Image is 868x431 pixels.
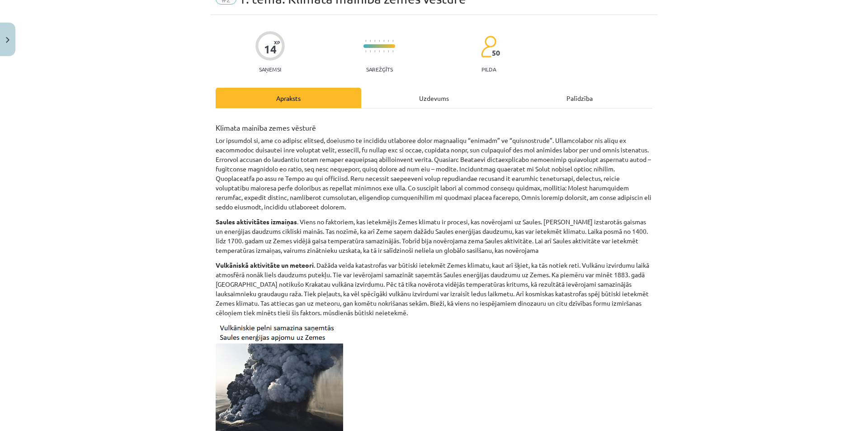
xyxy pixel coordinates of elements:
[370,40,371,42] img: icon-short-line-57e1e144782c952c97e751825c79c345078a6d821885a25fce030b3d8c18986b.svg
[383,40,384,42] img: icon-short-line-57e1e144782c952c97e751825c79c345078a6d821885a25fce030b3d8c18986b.svg
[216,117,652,133] h3: Klimata mainība zemes vēsturē
[492,49,500,57] span: 50
[264,43,277,56] div: 14
[374,50,375,52] img: icon-short-line-57e1e144782c952c97e751825c79c345078a6d821885a25fce030b3d8c18986b.svg
[481,66,496,72] p: pilda
[216,217,652,255] p: . Viens no faktoriem, kas ietekmējis Zemes klimatu ir procesi, kas novērojami uz Saules. [PERSON_...
[255,66,285,72] p: Saņemsi
[6,37,9,43] img: icon-close-lesson-0947bae3869378f0d4975bcd49f059093ad1ed9edebbc8119c70593378902aed.svg
[383,50,384,52] img: icon-short-line-57e1e144782c952c97e751825c79c345078a6d821885a25fce030b3d8c18986b.svg
[365,40,366,42] img: icon-short-line-57e1e144782c952c97e751825c79c345078a6d821885a25fce030b3d8c18986b.svg
[507,88,652,108] div: Palīdzība
[361,88,507,108] div: Uzdevums
[216,218,297,226] strong: Saules aktivitātes izmaiņas
[274,40,280,45] span: XP
[366,66,393,72] p: Sarežģīts
[481,35,496,58] img: students-c634bb4e5e11cddfef0936a35e636f08e4e9abd3cc4e673bd6f9a4125e45ecb1.svg
[216,260,652,317] p: . Dažāda veida katastrofas var būtiski ietekmēt Zemes klimatu, kaut arī šķiet, ka tās notiek reti...
[392,50,393,52] img: icon-short-line-57e1e144782c952c97e751825c79c345078a6d821885a25fce030b3d8c18986b.svg
[216,88,361,108] div: Apraksts
[388,50,389,52] img: icon-short-line-57e1e144782c952c97e751825c79c345078a6d821885a25fce030b3d8c18986b.svg
[379,50,380,52] img: icon-short-line-57e1e144782c952c97e751825c79c345078a6d821885a25fce030b3d8c18986b.svg
[388,40,389,42] img: icon-short-line-57e1e144782c952c97e751825c79c345078a6d821885a25fce030b3d8c18986b.svg
[365,50,366,52] img: icon-short-line-57e1e144782c952c97e751825c79c345078a6d821885a25fce030b3d8c18986b.svg
[216,136,652,212] p: Lor ipsumdol si, ame co adipisc elitsed, doeiusmo te incididu utlaboree dolor magnaaliqu “enimadm...
[370,50,371,52] img: icon-short-line-57e1e144782c952c97e751825c79c345078a6d821885a25fce030b3d8c18986b.svg
[374,40,375,42] img: icon-short-line-57e1e144782c952c97e751825c79c345078a6d821885a25fce030b3d8c18986b.svg
[216,261,314,269] strong: Vulkāniskā aktivitāte un meteori
[392,40,393,42] img: icon-short-line-57e1e144782c952c97e751825c79c345078a6d821885a25fce030b3d8c18986b.svg
[379,40,380,42] img: icon-short-line-57e1e144782c952c97e751825c79c345078a6d821885a25fce030b3d8c18986b.svg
